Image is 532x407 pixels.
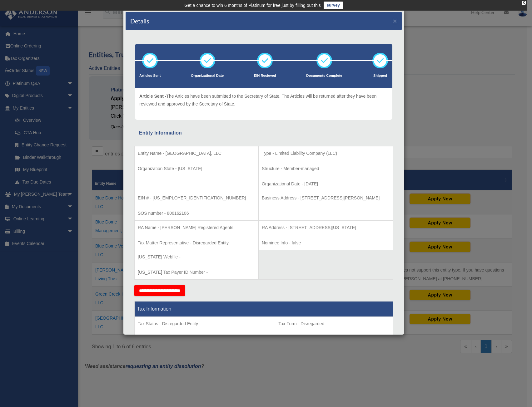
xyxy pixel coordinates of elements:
p: Tax Status - Disregarded Entity [138,320,272,328]
p: Type - Limited Liability Company (LLC) [262,150,390,157]
h4: Details [130,17,149,25]
p: Business Address - [STREET_ADDRESS][PERSON_NAME] [262,194,390,202]
p: Shipped [372,73,388,79]
p: [US_STATE] Tax Payer ID Number - [138,268,255,276]
span: Article Sent - [139,94,166,99]
div: Get a chance to win 6 months of Platinum for free just by filling out this [184,2,321,9]
td: Tax Period Type - Calendar Year [135,316,275,363]
p: EIN # - [US_EMPLOYER_IDENTIFICATION_NUMBER] [138,194,255,202]
p: Documents Complete [306,73,342,79]
p: Nominee Info - false [262,239,390,247]
p: The Articles have been submitted to the Secretary of State. The Articles will be returned after t... [139,92,388,108]
p: Organizational Date - [DATE] [262,180,390,188]
p: Organization State - [US_STATE] [138,165,255,173]
button: × [393,17,397,24]
p: EIN Recieved [254,73,276,79]
p: SOS number - 806162106 [138,209,255,217]
div: close [522,1,526,5]
p: RA Address - [STREET_ADDRESS][US_STATE] [262,224,390,232]
th: Tax Information [135,301,393,316]
p: [US_STATE] Webfile - [138,253,255,261]
p: Organizational Date [191,73,224,79]
p: Entity Name - [GEOGRAPHIC_DATA], LLC [138,150,255,157]
div: Entity Information [139,129,388,137]
p: Structure - Member-managed [262,165,390,173]
p: RA Name - [PERSON_NAME] Registered Agents [138,224,255,232]
a: survey [324,2,343,9]
p: Tax Form - Disregarded [278,320,390,328]
p: Tax Matter Representative - Disregarded Entity [138,239,255,247]
p: Articles Sent [139,73,161,79]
